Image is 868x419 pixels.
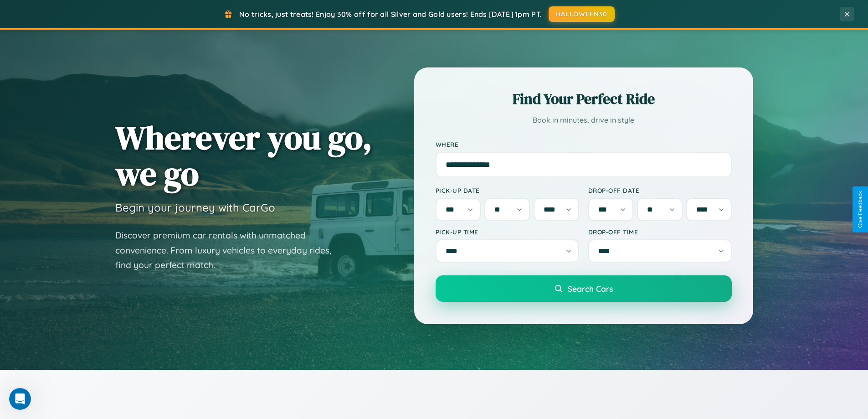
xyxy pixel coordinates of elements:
label: Pick-up Time [436,228,579,236]
span: No tricks, just treats! Enjoy 30% off for all Silver and Gold users! Ends [DATE] 1pm PT. [239,10,542,19]
h2: Find Your Perfect Ride [436,89,732,109]
label: Drop-off Time [588,228,732,236]
p: Discover premium car rentals with unmatched convenience. From luxury vehicles to everyday rides, ... [115,228,343,273]
label: Drop-off Date [588,186,732,194]
button: HALLOWEEN30 [549,6,615,22]
span: Search Cars [568,284,613,294]
label: Pick-up Date [436,186,579,194]
h1: Wherever you go, we go [115,119,372,191]
button: Search Cars [436,275,732,302]
label: Where [436,140,732,148]
div: Give Feedback [857,191,863,228]
h3: Begin your journey with CarGo [115,201,275,214]
p: Book in minutes, drive in style [436,114,732,127]
iframe: Intercom live chat [9,388,31,410]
